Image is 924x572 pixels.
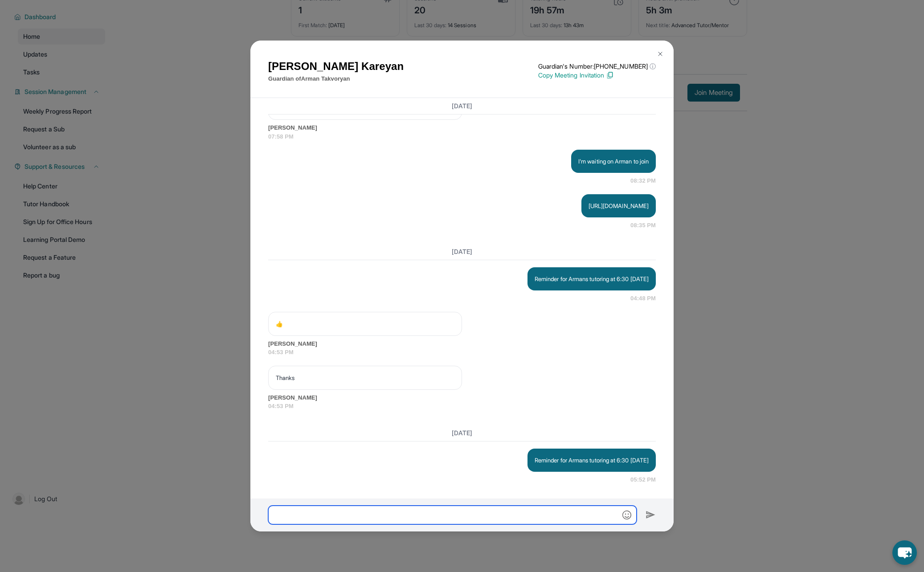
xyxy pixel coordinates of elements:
[268,348,656,357] span: 04:53 PM
[276,319,454,328] p: 👍
[535,274,649,283] p: Reminder for Armans tutoring at 6:30 [DATE]
[630,475,656,484] span: 05:52 PM
[268,58,404,74] h1: [PERSON_NAME] Kareyan
[657,50,664,57] img: Close Icon
[606,71,614,79] img: Copy Icon
[630,221,656,230] span: 08:35 PM
[630,294,656,303] span: 04:48 PM
[268,102,656,110] h3: [DATE]
[538,71,656,80] p: Copy Meeting Invitation
[630,176,656,185] span: 08:32 PM
[892,540,917,565] button: chat-button
[268,339,656,348] span: [PERSON_NAME]
[268,74,404,83] p: Guardian of Arman Takvoryan
[268,247,656,256] h3: [DATE]
[589,201,649,210] p: [URL][DOMAIN_NAME]
[538,62,656,71] p: Guardian's Number: [PHONE_NUMBER]
[535,456,649,465] p: Reminder for Armans tutoring at 6:30 [DATE]
[276,373,454,382] p: Thanks
[268,123,656,132] span: [PERSON_NAME]
[268,429,656,437] h3: [DATE]
[650,62,656,71] span: ⓘ
[268,132,656,141] span: 07:58 PM
[622,511,631,519] img: Emoji
[646,510,656,520] img: Send icon
[578,157,649,166] p: I'm waiting on Arman to join
[268,402,656,411] span: 04:53 PM
[268,393,656,402] span: [PERSON_NAME]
